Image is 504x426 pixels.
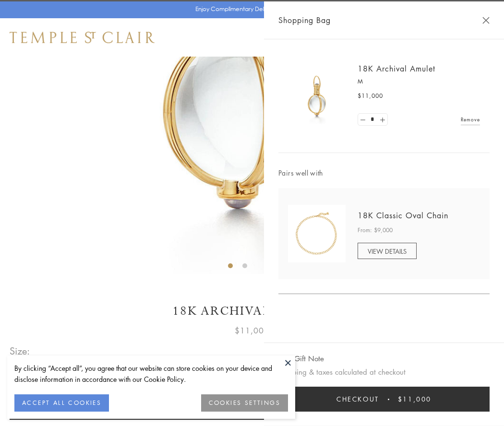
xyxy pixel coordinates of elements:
[358,91,383,101] span: $11,000
[358,210,448,221] a: 18K Classic Oval Chain
[10,32,155,43] img: Temple St. Clair
[278,387,490,412] button: Checkout $11,000
[14,363,288,385] div: By clicking “Accept all”, you agree that our website can store cookies on your device and disclos...
[377,114,387,126] a: Set quantity to 2
[358,114,368,126] a: Set quantity to 0
[358,225,393,235] span: From: $9,000
[358,243,417,259] a: VIEW DETAILS
[288,205,346,262] img: N88865-OV18
[358,77,480,86] p: M
[278,366,490,378] p: Shipping & taxes calculated at checkout
[10,343,31,359] span: Size:
[278,167,490,178] span: Pairs well with
[10,303,494,319] h1: 18K Archival Amulet
[278,14,331,26] span: Shopping Bag
[368,247,407,256] span: VIEW DETAILS
[201,394,288,412] button: COOKIES SETTINGS
[278,353,324,365] button: Add Gift Note
[235,324,269,337] span: $11,000
[461,114,480,125] a: Remove
[288,67,346,125] img: 18K Archival Amulet
[336,394,379,404] span: Checkout
[398,394,432,404] span: $11,000
[195,4,304,14] p: Enjoy Complimentary Delivery & Returns
[358,63,435,74] a: 18K Archival Amulet
[14,394,109,412] button: ACCEPT ALL COOKIES
[482,17,490,24] button: Close Shopping Bag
